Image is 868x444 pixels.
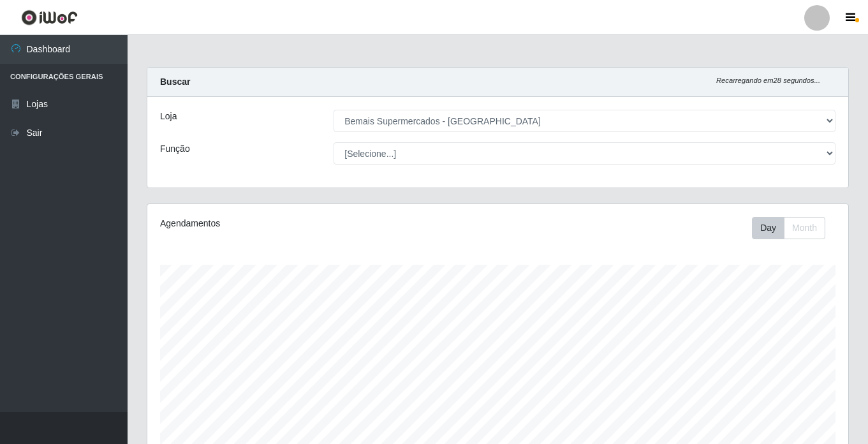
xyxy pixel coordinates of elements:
[752,217,835,239] div: Toolbar with button groups
[160,217,430,230] div: Agendamentos
[21,10,78,26] img: CoreUI Logo
[716,77,820,84] i: Recarregando em 28 segundos...
[160,142,190,156] label: Função
[752,217,784,239] button: Day
[784,217,825,239] button: Month
[160,77,190,87] strong: Buscar
[160,110,177,123] label: Loja
[752,217,825,239] div: First group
